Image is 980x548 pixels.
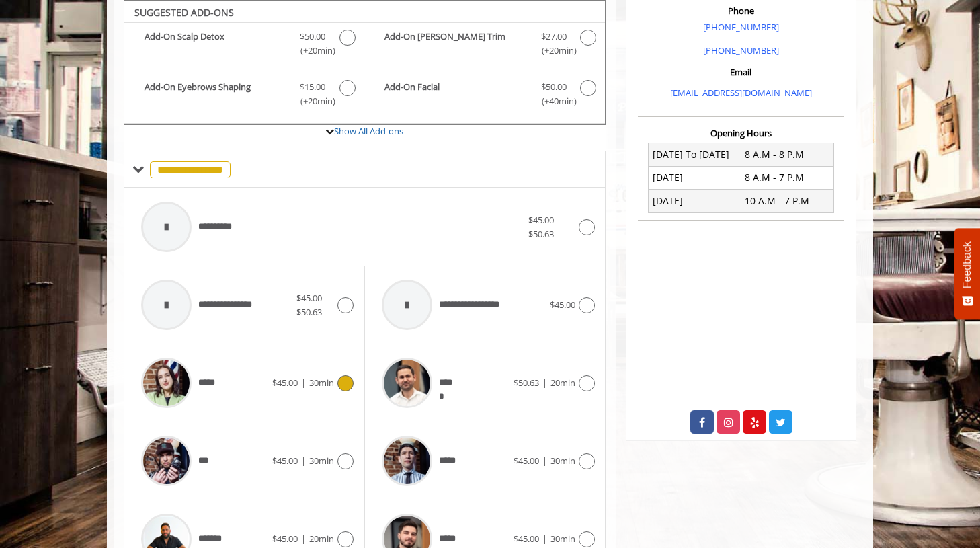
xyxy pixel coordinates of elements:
[131,30,357,61] label: Add-On Scalp Detox
[300,30,325,44] span: $50.00
[649,166,741,189] td: [DATE]
[301,533,306,545] span: |
[371,80,598,112] label: Add-On Facial
[134,6,234,19] b: SUGGESTED ADD-ONS
[703,21,779,33] a: [PHONE_NUMBER]
[954,228,980,319] button: Feedback - Show survey
[272,533,298,545] span: $45.00
[741,143,833,166] td: 8 A.M - 8 P.M
[145,30,286,58] b: Add-On Scalp Detox
[649,143,741,166] td: [DATE] To [DATE]
[534,44,573,58] span: (+20min )
[550,299,575,311] span: $45.00
[293,44,333,58] span: (+20min )
[649,190,741,212] td: [DATE]
[528,214,559,240] span: $45.00 - $50.63
[301,377,306,389] span: |
[741,190,833,212] td: 10 A.M - 7 P.M
[309,377,334,389] span: 30min
[741,166,833,189] td: 8 A.M - 7 P.M
[384,80,527,108] b: Add-On Facial
[670,87,812,99] a: [EMAIL_ADDRESS][DOMAIN_NAME]
[534,94,573,108] span: (+40min )
[550,455,575,467] span: 30min
[145,80,286,108] b: Add-On Eyebrows Shaping
[550,377,575,389] span: 20min
[641,6,841,15] h3: Phone
[550,533,575,545] span: 30min
[638,128,844,138] h3: Opening Hours
[542,377,547,389] span: |
[293,94,333,108] span: (+20min )
[961,241,973,288] span: Feedback
[384,30,527,58] b: Add-On [PERSON_NAME] Trim
[542,455,547,467] span: |
[334,125,403,137] a: Show All Add-ons
[541,80,567,94] span: $50.00
[301,455,306,467] span: |
[703,44,779,56] a: [PHONE_NUMBER]
[309,533,334,545] span: 20min
[272,455,298,467] span: $45.00
[641,67,841,77] h3: Email
[131,80,357,112] label: Add-On Eyebrows Shaping
[296,292,327,318] span: $45.00 - $50.63
[514,533,539,545] span: $45.00
[272,377,298,389] span: $45.00
[309,455,334,467] span: 30min
[541,30,567,44] span: $27.00
[542,533,547,545] span: |
[371,30,598,61] label: Add-On Beard Trim
[514,377,539,389] span: $50.63
[300,80,325,94] span: $15.00
[514,455,539,467] span: $45.00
